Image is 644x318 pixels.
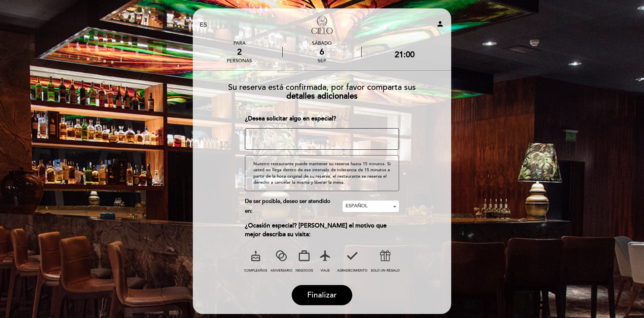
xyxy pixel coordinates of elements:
[283,40,361,46] div: sábado
[245,197,343,216] div: De ser posible, deseo ser atendido en:
[307,290,337,300] span: Finalizar
[227,58,252,64] div: personas
[337,269,367,273] span: AGRADECIMIENTO
[292,285,352,305] button: Finalizar
[271,269,292,273] span: ANIVERSARIO
[371,269,400,273] span: SOLO UN REGALO
[321,269,330,273] span: VIAJE
[283,58,361,64] div: sep.
[395,50,415,60] div: 21:00
[346,203,396,209] span: ESPAÑOL
[343,201,399,212] button: ESPAÑOL
[245,221,399,239] div: ¿Ocasión especial? [PERSON_NAME] el motivo que mejor describa su visita:
[227,47,252,57] div: 2
[295,269,313,273] span: NEGOCIOS
[227,40,252,46] div: PARA
[245,155,399,191] div: Nuestro restaurante puede mantener su reserva hasta 15 minutos. Si usted no llega dentro de ese i...
[286,91,358,101] b: detalles adicionales
[436,20,444,30] button: person
[280,16,364,34] a: Bar Cielo - [GEOGRAPHIC_DATA]
[283,47,361,57] div: 6
[244,269,267,273] span: CUMPLEAÑOS
[436,20,444,28] i: person
[245,114,399,123] div: ¿Desea solicitar algo en especial?
[228,82,416,92] span: Su reserva está confirmada, por favor comparta sus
